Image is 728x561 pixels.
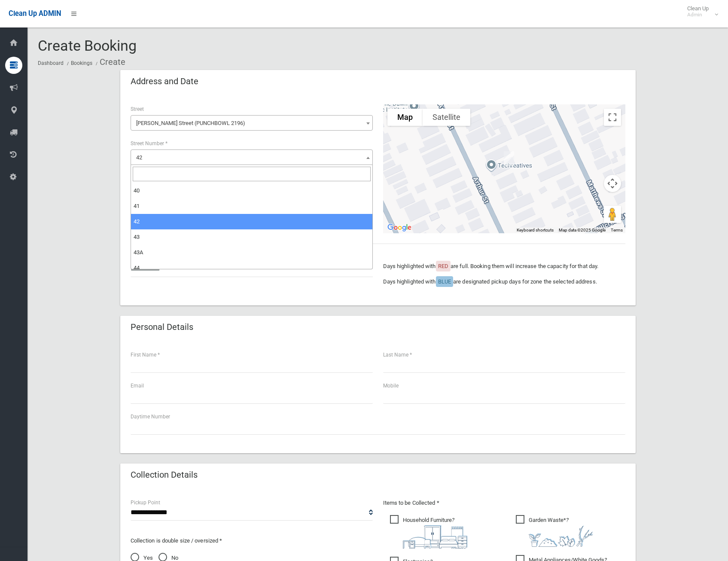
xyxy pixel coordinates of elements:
[134,218,140,225] span: 42
[516,515,593,547] span: Garden Waste*
[604,109,621,126] button: Toggle fullscreen view
[604,175,621,192] button: Map camera controls
[134,265,140,271] span: 44
[390,515,467,549] span: Household Furniture
[529,525,593,547] img: 4fd8a5c772b2c999c83690221e5242e0.png
[683,5,717,18] span: Clean Up
[134,249,143,256] span: 43A
[604,206,621,223] button: Drag Pegman onto the map to open Street View
[438,263,448,269] span: RED
[133,152,371,164] span: 42
[134,203,140,209] span: 41
[611,228,623,232] a: Terms (opens in new tab)
[71,60,92,66] a: Bookings
[120,73,209,90] header: Address and Date
[38,60,64,66] a: Dashboard
[38,37,137,54] span: Create Booking
[438,278,451,285] span: BLUE
[403,517,467,549] i: ?
[500,148,518,169] div: 42 Arthur Street, PUNCHBOWL NSW 2196
[131,115,373,131] span: Arthur Street (PUNCHBOWL 2196)
[559,228,606,232] span: Map data ©2025 Google
[383,277,625,287] p: Days highlighted with are designated pickup days for zone the selected address.
[383,261,625,271] p: Days highlighted with are full. Booking them will increase the capacity for that day.
[120,319,204,335] header: Personal Details
[403,525,467,549] img: aa9efdbe659d29b613fca23ba79d85cb.png
[131,536,373,546] p: Collection is double size / oversized *
[134,234,140,240] span: 43
[517,227,554,233] button: Keyboard shortcuts
[134,187,140,194] span: 40
[423,109,470,126] button: Show satellite imagery
[136,154,142,161] span: 42
[383,498,625,508] p: Items to be Collected *
[387,109,423,126] button: Show street map
[94,54,125,70] li: Create
[131,149,373,165] span: 42
[687,12,709,18] small: Admin
[385,222,414,233] a: Open this area in Google Maps (opens a new window)
[133,117,371,129] span: Arthur Street (PUNCHBOWL 2196)
[529,517,593,547] i: ?
[385,222,414,233] img: Google
[120,466,208,483] header: Collection Details
[9,9,61,18] span: Clean Up ADMIN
